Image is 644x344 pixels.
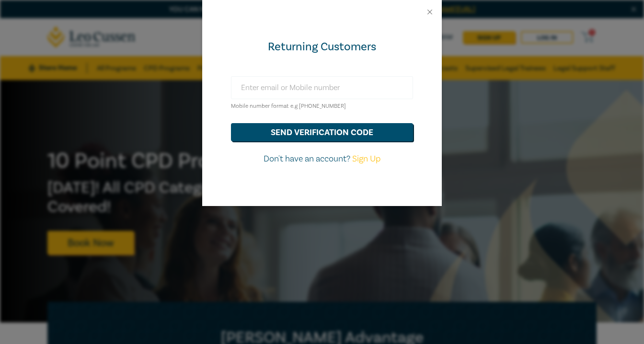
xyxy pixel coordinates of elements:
p: Don't have an account? [231,153,413,165]
div: Returning Customers [231,39,413,55]
a: Sign Up [352,153,380,164]
button: Close [425,8,434,16]
small: Mobile number format e.g [PHONE_NUMBER] [231,103,346,110]
button: send verification code [231,123,413,141]
input: Enter email or Mobile number [231,76,413,99]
